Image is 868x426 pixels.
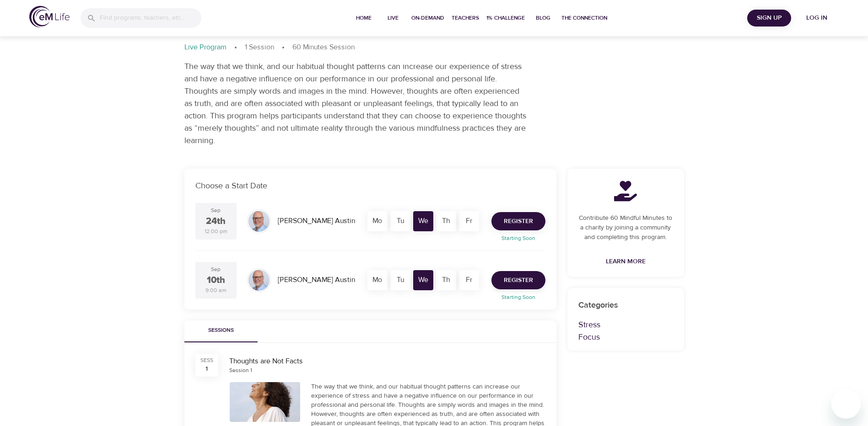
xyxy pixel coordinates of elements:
span: On-Demand [411,13,444,23]
div: [PERSON_NAME] Austin [274,212,359,230]
img: logo [29,6,70,27]
div: Mo [367,270,388,290]
p: 60 Minutes Session [292,42,355,53]
div: Session 1 [229,367,252,374]
p: 1 Session [245,42,274,53]
span: Learn More [606,256,646,267]
p: The way that we think, and our habitual thought patterns can increase our experience of stress an... [184,60,528,147]
button: Log in [795,10,839,27]
div: We [413,211,433,231]
span: Home [353,13,375,23]
span: 1% Challenge [486,13,525,23]
div: [PERSON_NAME] Austin [274,271,359,289]
button: Register [491,212,545,230]
span: Log in [798,12,835,24]
span: Register [504,275,533,286]
div: Sep [211,266,221,273]
div: SESS [200,357,213,364]
a: Learn More [602,253,649,270]
div: Tu [390,211,410,231]
div: 1 [205,364,208,373]
span: Register [504,216,533,227]
p: Starting Soon [486,293,551,301]
span: Blog [532,13,554,23]
button: Sign Up [747,10,791,27]
p: Live Program [184,42,226,53]
span: The Connection [561,13,607,23]
div: Fr [459,211,479,231]
div: Th [436,211,456,231]
p: Focus [578,331,673,343]
span: Sign Up [751,12,787,24]
div: Fr [459,270,479,290]
p: Choose a Start Date [195,180,545,192]
nav: breadcrumb [184,42,684,53]
div: 10th [207,274,225,287]
p: Starting Soon [486,234,551,242]
p: Contribute 60 Mindful Minutes to a charity by joining a community and completing this program. [578,213,673,242]
span: Teachers [452,13,479,23]
span: Sessions [190,326,252,335]
div: 24th [206,215,226,228]
div: Tu [390,270,410,290]
button: Register [491,271,545,289]
div: Sep [211,207,221,214]
div: Thoughts are Not Facts [229,356,545,367]
input: Find programs, teachers, etc... [100,8,201,28]
iframe: Button to launch messaging window [831,389,861,419]
div: Th [436,270,456,290]
p: Stress [578,319,673,331]
p: Categories [578,299,673,311]
div: We [413,270,433,290]
div: Mo [367,211,388,231]
div: 12:00 pm [205,228,227,235]
span: Live [382,13,404,23]
div: 9:00 am [205,287,226,294]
